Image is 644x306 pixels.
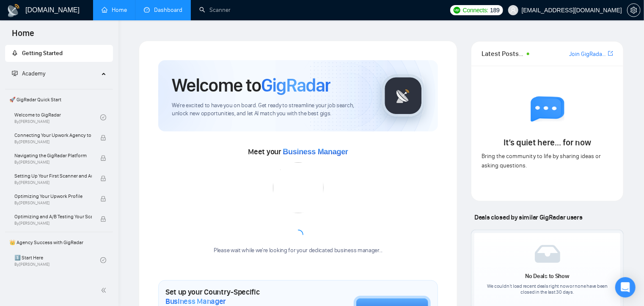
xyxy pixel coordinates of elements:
span: ⛔ Top 3 Mistakes of Pro Agencies [14,274,92,282]
span: lock [100,175,106,181]
img: gigradar-logo.png [382,75,424,117]
div: Please wait while we're looking for your dedicated business manager... [209,247,388,255]
h1: Set up your Country-Specific [165,287,311,306]
span: Business Manager [165,297,226,306]
span: Meet your [248,147,348,156]
span: We couldn’t load recent deals right now or none have been closed in the last 30 days. [486,283,608,295]
a: Join GigRadar Slack Community [569,50,606,59]
div: Open Intercom Messenger [615,277,636,298]
img: logo [7,4,20,17]
span: 🚀 GigRadar Quick Start [6,91,112,108]
span: lock [100,196,106,202]
span: Connects: [463,6,488,15]
span: 189 [490,6,499,15]
span: We're excited to have you on board. Get ready to streamline your job search, unlock new opportuni... [172,102,369,118]
h1: Welcome to [172,74,330,97]
span: By [PERSON_NAME] [14,221,92,226]
span: By [PERSON_NAME] [14,139,92,145]
span: No Deals to Show [526,273,570,280]
a: export [608,50,613,58]
span: Navigating the GigRadar Platform [14,151,92,160]
span: lock [100,216,106,222]
span: export [608,50,613,57]
span: It’s quiet here... for now [504,137,591,147]
a: Welcome to GigRadarBy[PERSON_NAME] [14,108,100,127]
a: 1️⃣ Start HereBy[PERSON_NAME] [14,251,100,270]
a: homeHome [102,6,127,14]
span: Optimizing Your Upwork Profile [14,192,92,200]
img: upwork-logo.png [454,7,460,14]
span: By [PERSON_NAME] [14,160,92,165]
img: error [273,162,324,213]
img: empty chat [531,96,564,130]
span: lock [100,135,106,141]
a: dashboardDashboard [144,6,182,14]
span: user [510,7,516,13]
img: empty-box [535,245,560,263]
button: setting [627,3,641,17]
li: Getting Started [5,45,113,62]
span: check-circle [100,257,106,263]
span: double-left [101,286,109,295]
span: Home [5,27,41,45]
span: rocket [12,50,18,56]
span: lock [100,155,106,161]
span: Connecting Your Upwork Agency to GigRadar [14,131,92,139]
span: 👑 Agency Success with GigRadar [6,234,112,251]
span: Deals closed by similar GigRadar users [471,210,586,225]
span: Setting Up Your First Scanner and Auto-Bidder [14,172,92,180]
span: By [PERSON_NAME] [14,200,92,206]
span: GigRadar [261,74,330,97]
span: By [PERSON_NAME] [14,180,92,185]
span: check-circle [100,114,106,120]
span: fund-projection-screen [12,70,18,76]
span: loading [291,228,305,242]
span: Business Manager [283,147,348,156]
a: setting [627,7,641,14]
span: Academy [22,70,45,77]
span: Optimizing and A/B Testing Your Scanner for Better Results [14,212,92,221]
span: Getting Started [22,50,63,57]
span: Bring the community to life by sharing ideas or asking questions. [482,153,601,169]
span: Academy [12,70,45,77]
a: searchScanner [199,6,231,14]
span: Latest Posts from the GigRadar Community [482,48,524,59]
